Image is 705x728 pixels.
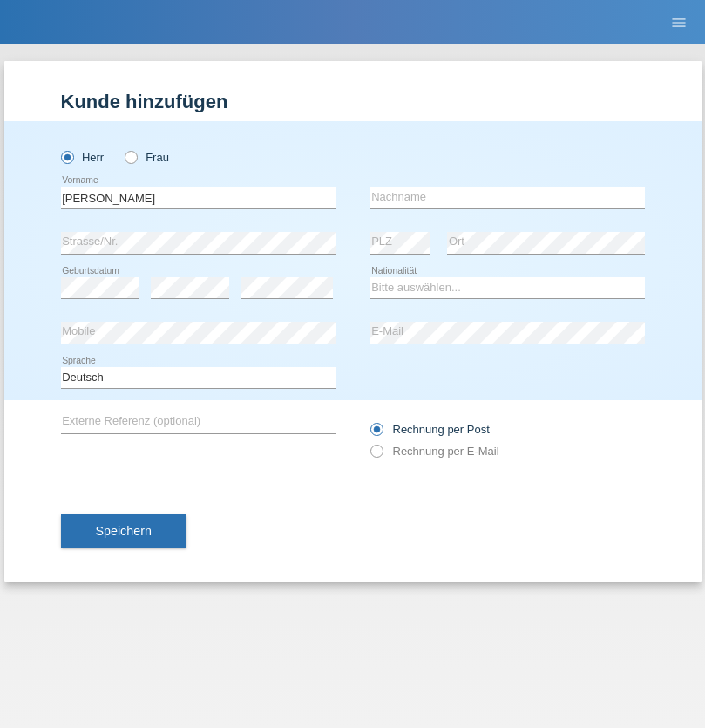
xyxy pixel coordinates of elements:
[370,445,382,466] input: Rechnung per E-Mail
[61,514,186,548] button: Speichern
[661,17,696,27] a: menu
[370,423,382,445] input: Rechnung per Post
[670,14,688,31] i: menu
[61,151,105,164] label: Herr
[61,91,645,112] h1: Kunde hinzufügen
[370,445,499,458] label: Rechnung per E-Mail
[125,151,136,162] input: Frau
[61,151,72,162] input: Herr
[96,524,152,538] span: Speichern
[370,423,490,436] label: Rechnung per Post
[125,151,169,164] label: Frau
